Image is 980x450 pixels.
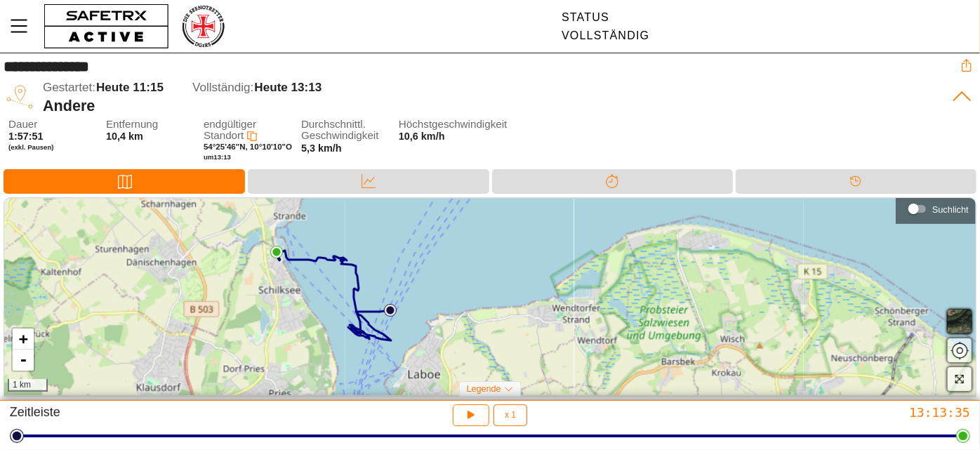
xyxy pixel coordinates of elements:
div: Karte [4,169,245,194]
font: Andere [43,97,95,114]
font: 10,6 km/h [399,131,445,142]
font: 13:13 [213,153,231,161]
font: Gestartet: [43,81,95,94]
font: 13:13:35 [909,405,970,420]
font: Durchschnittl. Geschwindigkeit [301,118,379,142]
font: Vollständig: [192,81,253,94]
font: Höchstgeschwindigkeit [399,118,508,130]
font: endgültiger Standort [204,118,256,142]
div: Daten [248,169,489,194]
font: 54°25'46"N, 10°10'10"O [204,143,292,151]
div: Suchlicht [903,199,969,220]
font: (exkl. Pausen) [8,143,54,151]
font: 1:57:51 [8,131,44,142]
a: Herauszoomen [13,350,34,371]
font: Heute 13:13 [254,81,322,94]
font: 10,4 km [106,131,143,142]
img: RescueLogo.png [180,4,225,49]
img: TRIP.svg [4,81,36,113]
div: Zeitleiste [736,169,976,194]
font: Suchlicht [932,204,969,215]
font: Heute 11:15 [96,81,164,94]
font: Dauer [8,118,37,130]
font: x 1 [505,410,516,420]
img: PathEnd.svg [270,246,283,258]
font: 5,3 km/h [301,143,342,154]
img: PathStart.svg [384,304,397,317]
a: Vergrößern [13,329,34,350]
font: + [19,330,28,348]
font: Entfernung [106,118,158,130]
font: Status [562,11,609,23]
font: Legende [467,384,501,394]
font: Zeitleiste [10,405,60,419]
button: x 1 [494,404,527,426]
font: um [204,153,213,161]
font: - [19,351,28,369]
font: 1 km [13,380,31,390]
font: Vollständig [562,29,649,41]
div: Trennung [492,169,733,194]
